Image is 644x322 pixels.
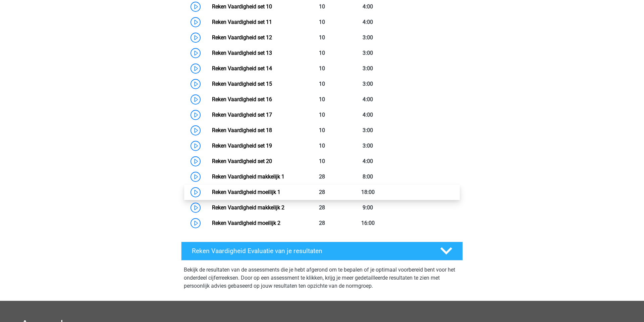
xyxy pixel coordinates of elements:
[212,204,284,211] a: Reken Vaardigheid makkelijk 2
[178,242,466,260] a: Reken Vaardigheid Evaluatie van je resultaten
[212,65,272,72] a: Reken Vaardigheid set 14
[212,112,272,118] a: Reken Vaardigheid set 17
[212,127,272,133] a: Reken Vaardigheid set 18
[212,19,272,25] a: Reken Vaardigheid set 11
[212,158,272,164] a: Reken Vaardigheid set 20
[212,3,272,10] a: Reken Vaardigheid set 10
[212,81,272,87] a: Reken Vaardigheid set 15
[212,220,280,226] a: Reken Vaardigheid moeilijk 2
[212,34,272,41] a: Reken Vaardigheid set 12
[192,247,430,255] h4: Reken Vaardigheid Evaluatie van je resultaten
[212,189,280,195] a: Reken Vaardigheid moeilijk 1
[212,96,272,103] a: Reken Vaardigheid set 16
[212,50,272,56] a: Reken Vaardigheid set 13
[212,143,272,149] a: Reken Vaardigheid set 19
[212,173,284,180] a: Reken Vaardigheid makkelijk 1
[184,266,460,290] p: Bekijk de resultaten van de assessments die je hebt afgerond om te bepalen of je optimaal voorber...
